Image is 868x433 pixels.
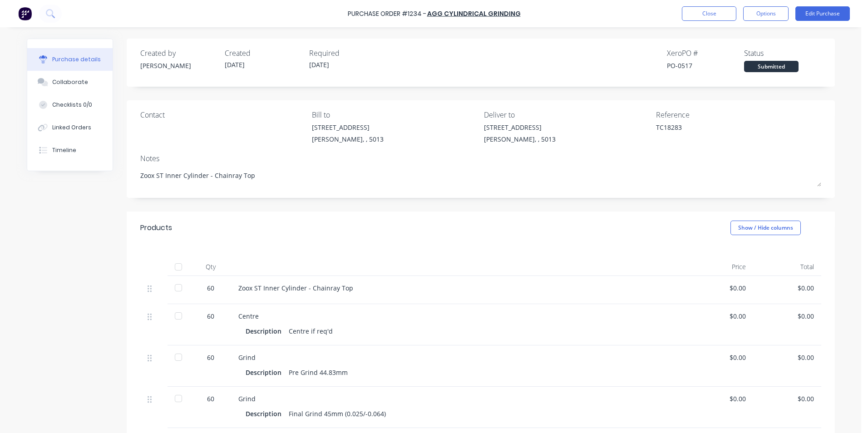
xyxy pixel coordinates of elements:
[312,109,477,120] div: Bill to
[667,48,744,59] div: Xero PO #
[238,311,678,321] div: Centre
[289,325,333,338] div: Centre if req'd
[795,6,850,21] button: Edit Purchase
[692,353,746,362] div: $0.00
[197,394,224,403] div: 60
[427,9,521,18] a: AGG Cylindrical Grinding
[27,116,113,139] button: Linked Orders
[682,6,736,21] button: Close
[692,311,746,321] div: $0.00
[760,394,814,403] div: $0.00
[190,258,231,276] div: Qty
[27,93,113,116] button: Checklists 0/0
[348,9,426,19] div: Purchase Order #1234 -
[656,123,769,143] textarea: TC18283
[246,407,289,420] div: Description
[744,48,821,59] div: Status
[484,123,556,132] div: [STREET_ADDRESS]
[656,109,821,120] div: Reference
[730,221,801,235] button: Show / Hide columns
[484,109,649,120] div: Deliver to
[238,283,678,293] div: Zoox ST Inner Cylinder - Chainray Top
[140,153,821,164] div: Notes
[27,71,113,93] button: Collaborate
[197,311,224,321] div: 60
[760,283,814,293] div: $0.00
[246,366,289,379] div: Description
[27,139,113,162] button: Timeline
[312,134,384,144] div: [PERSON_NAME], , 5013
[289,366,348,379] div: Pre Grind 44.83mm
[289,407,386,420] div: Final Grind 45mm (0.025/-0.064)
[18,7,32,20] img: Factory
[692,283,746,293] div: $0.00
[238,394,678,403] div: Grind
[225,48,302,59] div: Created
[140,166,821,187] textarea: Zoox ST Inner Cylinder - Chainray Top
[140,222,172,233] div: Products
[692,394,746,403] div: $0.00
[484,134,556,144] div: [PERSON_NAME], , 5013
[52,123,91,132] div: Linked Orders
[197,353,224,362] div: 60
[753,258,821,276] div: Total
[760,311,814,321] div: $0.00
[246,325,289,338] div: Description
[52,55,101,64] div: Purchase details
[743,6,789,21] button: Options
[667,61,744,70] div: PO-0517
[238,353,678,362] div: Grind
[27,48,113,71] button: Purchase details
[140,109,306,120] div: Contact
[744,61,799,72] div: Submitted
[140,61,217,70] div: [PERSON_NAME]
[52,146,76,154] div: Timeline
[52,101,92,109] div: Checklists 0/0
[140,48,217,59] div: Created by
[197,283,224,293] div: 60
[52,78,88,86] div: Collaborate
[685,258,753,276] div: Price
[312,123,384,132] div: [STREET_ADDRESS]
[309,48,386,59] div: Required
[760,353,814,362] div: $0.00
